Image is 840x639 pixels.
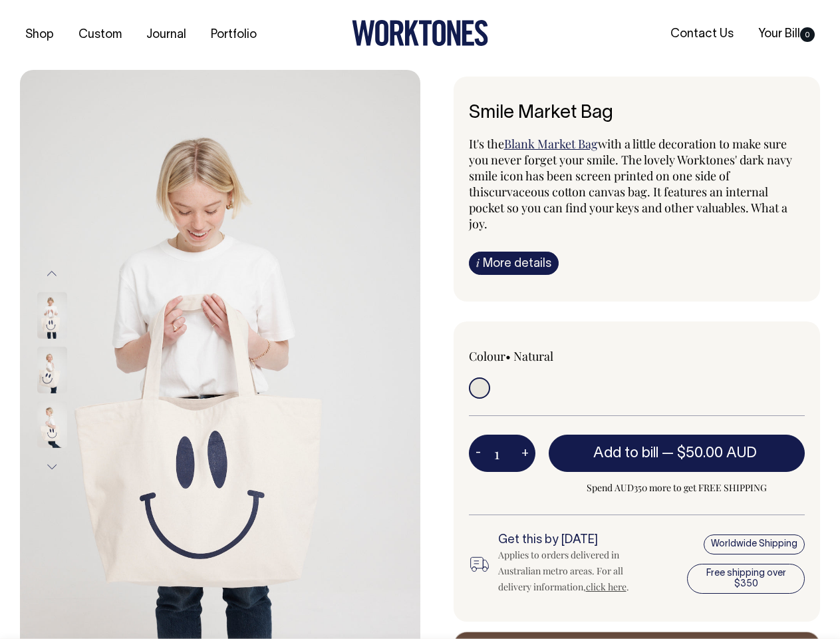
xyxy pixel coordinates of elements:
div: Colour [469,348,603,364]
a: Contact Us [665,23,739,45]
span: — [662,447,760,460]
h6: Smile Market Bag [469,103,805,124]
span: curvaceous cotton canvas bag. It features an internal pocket so you can find your keys and other ... [469,184,787,232]
span: i [476,256,480,270]
a: Portfolio [206,24,262,46]
label: Natural [513,348,553,364]
a: click here [586,580,627,593]
span: $50.00 AUD [677,447,757,460]
a: Shop [20,24,59,46]
button: Previous [42,258,62,288]
img: Smile Market Bag [37,347,67,393]
a: Custom [73,24,127,46]
a: Journal [141,24,192,46]
button: + [515,440,535,467]
span: Spend AUD350 more to get FREE SHIPPING [549,480,805,496]
span: Add to bill [593,447,658,460]
a: Blank Market Bag [504,136,598,152]
img: Smile Market Bag [37,401,67,448]
button: Add to bill —$50.00 AUD [549,435,805,472]
a: iMore details [469,252,559,275]
button: - [469,440,488,467]
h6: Get this by [DATE] [498,534,652,547]
span: • [505,348,511,364]
a: Your Bill0 [753,23,820,45]
div: Applies to orders delivered in Australian metro areas. For all delivery information, . [498,547,652,595]
button: Next [42,452,62,482]
img: Smile Market Bag [37,292,67,339]
span: 0 [800,27,815,42]
p: It's the with a little decoration to make sure you never forget your smile. The lovely Worktones'... [469,136,805,232]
